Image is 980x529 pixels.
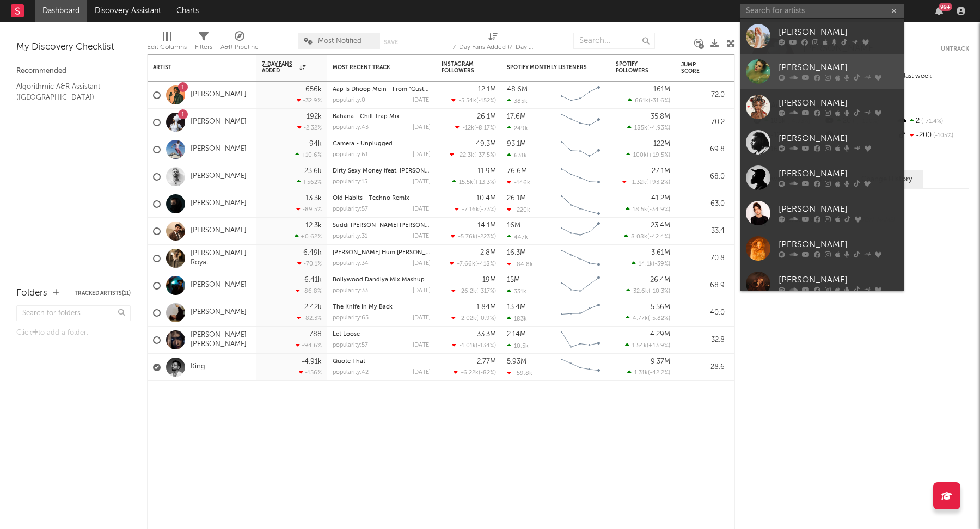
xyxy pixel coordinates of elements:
[477,358,496,365] div: 2.77M
[333,64,414,71] div: Most Recent Track
[451,315,496,322] div: ( )
[413,261,431,267] div: [DATE]
[650,98,669,104] span: -31.6 %
[333,206,368,212] div: popularity: 57
[507,276,520,284] div: 15M
[740,54,904,89] a: [PERSON_NAME]
[681,116,725,129] div: 70.2
[309,331,322,338] div: 788
[632,343,647,349] span: 1.54k
[477,261,494,267] span: -418 %
[556,163,605,190] svg: Chart title
[740,89,904,125] a: [PERSON_NAME]
[478,288,494,294] span: -317 %
[779,97,898,110] div: [PERSON_NAME]
[191,249,251,268] a: [PERSON_NAME] Royal
[333,168,583,174] a: Dirty Sexy Money (feat. [PERSON_NAME] & French [US_STATE]) - [PERSON_NAME] Remix
[450,260,496,267] div: ( )
[333,261,369,267] div: popularity: 34
[897,114,969,128] div: 2
[333,223,594,229] a: Suddi [PERSON_NAME] [PERSON_NAME] (From "Rashi") (Original Motion Picture Soundtrack)
[333,304,393,310] a: The Knife In My Back
[681,89,725,102] div: 72.0
[651,113,670,120] div: 35.8M
[333,152,368,158] div: popularity: 61
[333,195,431,201] div: Old Habits - Techno Remix
[476,304,496,311] div: 1.84M
[650,331,670,338] div: 4.29M
[651,304,670,311] div: 5.56M
[459,343,476,349] span: -1.01k
[556,327,605,354] svg: Chart title
[191,308,247,317] a: [PERSON_NAME]
[648,152,669,158] span: +19.5 %
[681,170,725,183] div: 68.0
[650,276,670,284] div: 26.4M
[333,114,400,120] a: Bahana - Chill Trap Mix
[153,64,235,71] div: Artist
[651,249,670,256] div: 3.61M
[333,223,431,229] div: Suddi Ellade Modala Preethi (From "Rashi") (Original Motion Picture Soundtrack)
[296,287,322,294] div: -86.8 %
[451,287,496,294] div: ( )
[462,125,474,131] span: -12k
[507,168,527,175] div: 76.6M
[333,87,454,93] a: Aap Is Dhoop Mein - From "Gustaakh Ishq"
[333,195,409,201] a: Old Habits - Techno Remix
[458,234,476,240] span: -5.76k
[220,27,259,59] div: A&R Pipeline
[897,128,969,143] div: -200
[16,287,47,300] div: Folders
[297,179,322,186] div: +562 %
[681,143,725,156] div: 69.8
[627,369,670,376] div: ( )
[740,160,904,195] a: [PERSON_NAME]
[740,231,904,266] a: [PERSON_NAME]
[740,4,904,18] input: Search for artists
[650,288,669,294] span: -10.3 %
[305,195,322,202] div: 13.3k
[507,195,526,202] div: 26.1M
[556,299,605,327] svg: Chart title
[779,238,898,251] div: [PERSON_NAME]
[413,315,431,321] div: [DATE]
[648,180,669,186] span: +93.2 %
[191,172,247,181] a: [PERSON_NAME]
[384,39,398,45] button: Save
[478,86,496,93] div: 12.1M
[480,370,494,376] span: -82 %
[681,334,725,347] div: 32.8
[295,151,322,158] div: +10.6 %
[458,288,476,294] span: -26.2k
[649,234,669,240] span: -42.4 %
[413,97,431,103] div: [DATE]
[507,86,528,93] div: 48.6M
[458,316,476,322] span: -2.02k
[333,331,360,337] a: Let Loose
[333,179,367,185] div: popularity: 15
[779,26,898,39] div: [PERSON_NAME]
[195,41,212,54] div: Filters
[633,152,647,158] span: 100k
[653,86,670,93] div: 161M
[649,207,669,213] span: -34.9 %
[681,279,725,292] div: 68.9
[333,250,520,256] a: [PERSON_NAME] Hum [PERSON_NAME] - [PERSON_NAME] Version
[297,124,322,131] div: -2.32 %
[455,206,496,213] div: ( )
[305,86,322,93] div: 656k
[507,315,527,322] div: 183k
[507,64,589,71] div: Spotify Monthly Listeners
[639,261,653,267] span: 14.1k
[333,277,425,283] a: Bollywood Dandiya Mix Mashup
[651,195,670,202] div: 41.2M
[333,141,393,147] a: Camera - Unplugged
[450,151,496,158] div: ( )
[481,207,494,213] span: -73 %
[507,288,526,295] div: 331k
[191,118,247,127] a: [PERSON_NAME]
[333,168,431,174] div: Dirty Sexy Money (feat. Charli XCX & French Montana) - Mesto Remix
[633,316,648,322] span: 4.77k
[333,315,369,321] div: popularity: 65
[507,249,526,256] div: 16.3M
